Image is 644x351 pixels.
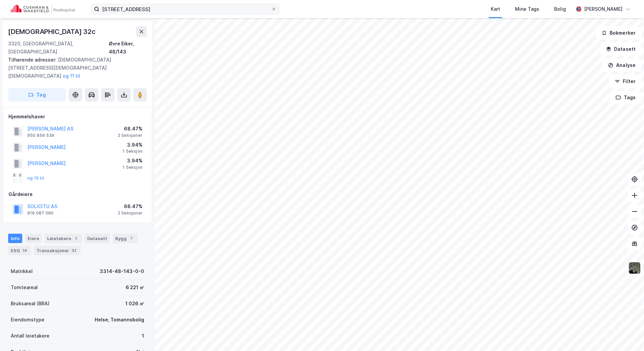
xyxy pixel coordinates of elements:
button: Bokmerker [596,26,641,40]
div: Eiendomstype [11,316,44,324]
div: 2 Seksjoner [118,133,142,138]
div: Leietakere [44,234,82,243]
div: 68.47% [118,202,142,210]
div: Bygg [112,234,137,243]
iframe: Chat Widget [610,319,644,351]
div: Øvre Eiker, 48/143 [109,40,147,56]
div: Matrikkel [11,267,33,275]
div: 1 Seksjon [123,149,142,154]
div: 919 087 080 [27,210,54,216]
div: [PERSON_NAME] [584,5,622,13]
button: Analyse [602,58,641,72]
div: [DEMOGRAPHIC_DATA][STREET_ADDRESS][DEMOGRAPHIC_DATA][DEMOGRAPHIC_DATA] [8,56,141,80]
div: 68.47% [118,125,142,133]
div: ESG [8,246,31,255]
div: Hjemmelshaver [8,113,147,121]
button: Filter [609,75,641,88]
div: 32 [70,247,78,254]
div: 14 [21,247,28,254]
input: Søk på adresse, matrikkel, gårdeiere, leietakere eller personer [99,4,271,14]
div: 950 859 539 [27,133,54,138]
div: 7 [128,235,135,242]
div: 3.94% [123,157,142,165]
div: Tomteareal [11,283,38,291]
button: Tag [8,88,66,102]
div: Helse, Tomannsbolig [95,316,144,324]
div: Bolig [554,5,566,13]
img: cushman-wakefield-realkapital-logo.202ea83816669bd177139c58696a8fa1.svg [11,4,75,14]
div: 1 Seksjon [123,165,142,170]
div: Kart [491,5,500,13]
div: 1 [142,332,144,340]
div: Gårdeiere [8,190,147,198]
div: 6 221 ㎡ [126,283,144,291]
div: [DEMOGRAPHIC_DATA] 32c [8,26,97,37]
div: 2 Seksjoner [118,210,142,216]
button: Datasett [600,42,641,56]
div: Bruksareal (BRA) [11,300,50,308]
div: 3314-48-143-0-0 [100,267,144,275]
div: Eiere [25,234,42,243]
div: 3320, [GEOGRAPHIC_DATA], [GEOGRAPHIC_DATA] [8,40,109,56]
div: Antall leietakere [11,332,50,340]
div: 3.94% [123,141,142,149]
div: Info [8,234,22,243]
div: Mine Tags [515,5,539,13]
div: Transaksjoner [34,246,80,255]
div: 1 [72,235,79,242]
div: Kontrollprogram for chat [610,319,644,351]
img: 9k= [628,262,641,274]
div: 1 026 ㎡ [125,300,144,308]
button: Tags [610,91,641,104]
span: Tilhørende adresser: [8,57,58,63]
div: Datasett [85,234,110,243]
